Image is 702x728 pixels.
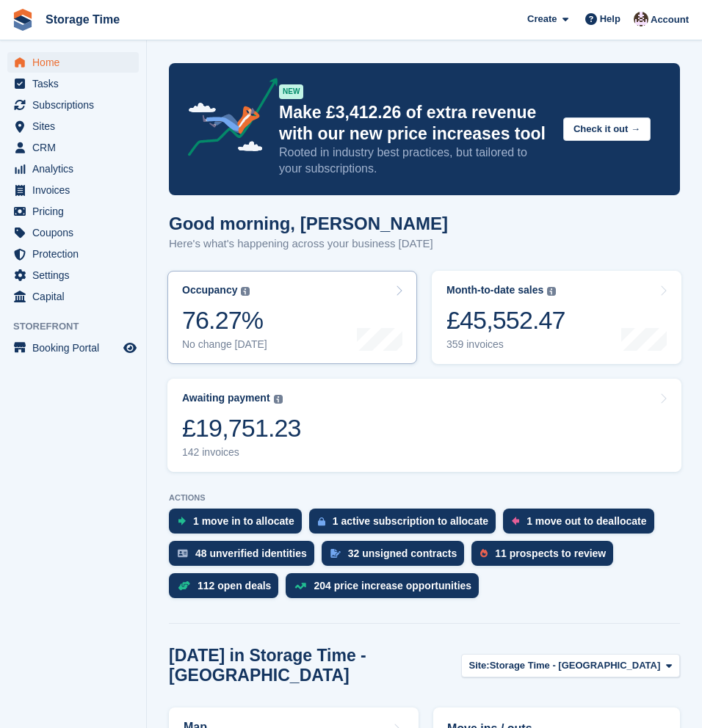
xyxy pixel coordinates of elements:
a: menu [7,265,139,285]
a: Awaiting payment £19,751.23 142 invoices [167,379,681,472]
button: Site: Storage Time - [GEOGRAPHIC_DATA] [461,654,681,678]
img: prospect-51fa495bee0391a8d652442698ab0144808aea92771e9ea1ae160a38d050c398.svg [480,549,488,558]
img: price-adjustments-announcement-icon-8257ccfd72463d97f412b2fc003d46551f7dbcb40ab6d574587a9cd5c0d94... [175,78,278,161]
img: stora-icon-8386f47178a22dfd0bd8f6a31ec36ba5ce8667c1dd55bd0f319d3a0aa187defe.svg [12,9,34,31]
a: 48 unverified identities [169,541,322,573]
a: 1 move out to deallocate [503,509,661,541]
a: menu [7,180,139,200]
p: Here's what's happening across your business [DATE] [169,236,448,252]
a: menu [7,222,139,243]
div: £45,552.47 [446,305,565,335]
div: 1 move in to allocate [193,515,294,527]
div: 142 invoices [182,446,301,459]
span: Protection [32,244,120,264]
span: Settings [32,265,120,285]
img: icon-info-grey-7440780725fd019a000dd9b08b2336e03edf1995a4989e88bcd33f0948082b44.svg [547,287,556,296]
a: menu [7,201,139,222]
div: 32 unsigned contracts [348,547,457,559]
a: Storage Time [40,7,126,32]
a: Preview store [121,339,139,357]
img: move_outs_to_deallocate_icon-f764333ba52eb49d3ac5e1228854f67142a1ed5810a6f6cc68b1a99e826820c5.svg [512,517,519,525]
span: Site: [469,658,490,673]
div: £19,751.23 [182,413,301,443]
div: 1 active subscription to allocate [333,515,488,527]
a: menu [7,159,139,179]
span: Capital [32,286,120,307]
a: menu [7,286,139,307]
img: active_subscription_to_allocate_icon-d502201f5373d7db506a760aba3b589e785aa758c864c3986d89f69b8ff3... [318,517,325,526]
span: Help [600,12,620,26]
div: Awaiting payment [182,392,270,404]
a: 1 move in to allocate [169,509,309,541]
div: 11 prospects to review [495,547,606,559]
a: menu [7,52,139,73]
span: Create [527,12,557,26]
span: Analytics [32,159,120,179]
h2: [DATE] in Storage Time - [GEOGRAPHIC_DATA] [169,646,461,685]
img: price_increase_opportunities-93ffe204e8149a01c8c9dc8f82e8f89637d9d84a8eef4429ea346261dce0b2c0.svg [294,583,306,589]
button: Check it out → [563,117,651,142]
span: Account [651,12,689,27]
span: Sites [32,116,120,136]
a: menu [7,73,139,94]
div: Month-to-date sales [446,284,543,296]
span: Booking Portal [32,338,120,358]
span: Storage Time - [GEOGRAPHIC_DATA] [490,658,661,673]
img: deal-1b604bf984904fb50ccaf53a9ad4b4a5d6e5aea283cecdc64d6e3604feb123c2.svg [178,580,190,591]
img: verify_identity-adf6edd0f0f0b5bbfe63781bf79b02c33cf7c696d77639b501bdc392416b5a36.svg [178,549,188,558]
a: menu [7,95,139,115]
a: Occupancy 76.27% No change [DATE] [167,271,417,364]
p: ACTIONS [169,493,680,503]
img: contract_signature_icon-13c848040528278c33f63329250d36e43548de30e8caae1d1a13099fd9432cc5.svg [330,549,341,558]
span: Home [32,52,120,73]
div: 112 open deals [198,580,271,591]
div: 76.27% [182,305,267,335]
a: menu [7,244,139,264]
p: Make £3,412.26 of extra revenue with our new price increases tool [279,102,551,145]
div: 359 invoices [446,338,565,351]
a: menu [7,116,139,136]
img: move_ins_to_allocate_icon-fdf77a2bb77ea45bf5b3d319d69a93e2d87916cf1d5bf7949dd705db3b84f3ca.svg [178,517,186,525]
span: Coupons [32,222,120,243]
a: 32 unsigned contracts [322,541,472,573]
p: Rooted in industry best practices, but tailored to your subscriptions. [279,145,551,177]
img: icon-info-grey-7440780725fd019a000dd9b08b2336e03edf1995a4989e88bcd33f0948082b44.svg [241,287,250,296]
span: Storefront [13,319,146,334]
span: Pricing [32,201,120,222]
a: 11 prospects to review [471,541,620,573]
a: menu [7,338,139,358]
div: 48 unverified identities [195,547,307,559]
a: Month-to-date sales £45,552.47 359 invoices [432,271,681,364]
span: CRM [32,137,120,158]
h1: Good morning, [PERSON_NAME] [169,214,448,233]
a: 204 price increase opportunities [286,573,486,605]
a: 1 active subscription to allocate [309,509,503,541]
div: NEW [279,84,303,99]
div: No change [DATE] [182,338,267,351]
span: Tasks [32,73,120,94]
span: Subscriptions [32,95,120,115]
span: Invoices [32,180,120,200]
img: icon-info-grey-7440780725fd019a000dd9b08b2336e03edf1995a4989e88bcd33f0948082b44.svg [274,395,283,404]
div: Occupancy [182,284,237,296]
a: 112 open deals [169,573,286,605]
a: menu [7,137,139,158]
div: 204 price increase opportunities [314,580,471,591]
div: 1 move out to deallocate [526,515,646,527]
img: Saeed [634,12,648,26]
